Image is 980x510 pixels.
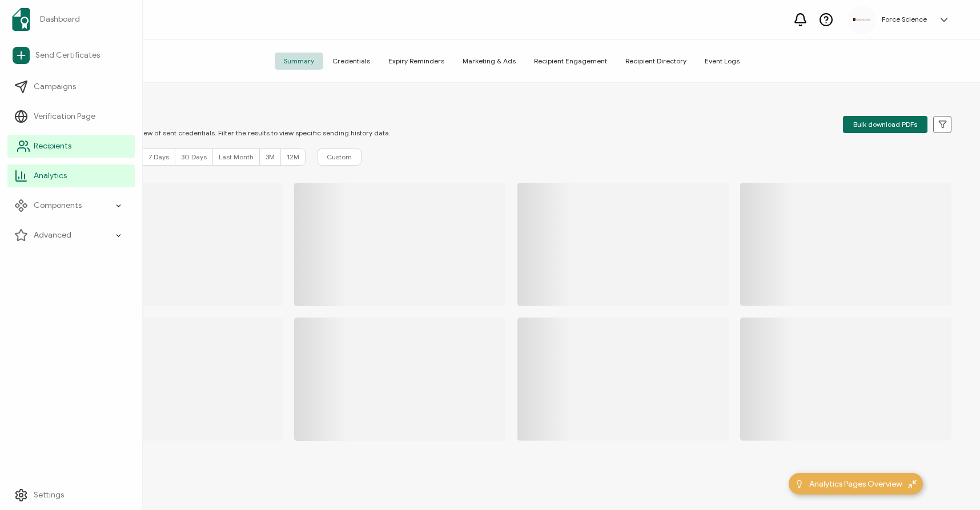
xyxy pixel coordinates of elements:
a: Dashboard [7,3,135,35]
a: Verification Page [7,105,135,128]
h5: Force Science [882,15,927,23]
span: Settings [34,489,64,501]
img: minimize-icon.svg [908,480,917,488]
span: 30 Days [181,152,207,161]
span: Recipient Directory [616,53,696,70]
span: Marketing & Ads [453,53,525,70]
button: Bulk download PDFs [843,116,927,133]
span: Verification Page [34,111,95,122]
img: sertifier-logomark-colored.svg [12,8,30,31]
span: 7 Days [148,152,169,161]
iframe: Chat Widget [923,455,980,510]
button: Custom [317,148,362,166]
a: Settings [7,484,135,507]
a: Send Certificates [7,42,135,69]
span: Analytics Pages Overview [809,478,902,490]
span: Event Logs [696,53,749,70]
span: Recipient Engagement [525,53,616,70]
span: Analytics [34,170,67,182]
span: Advanced [34,230,71,241]
span: 12M [287,152,299,161]
p: SUMMARY [71,111,391,123]
span: Credentials [323,53,379,70]
a: Campaigns [7,75,135,98]
p: You can view an overview of sent credentials. Filter the results to view specific sending history... [71,128,391,137]
span: Send Certificates [35,50,100,61]
span: 3M [266,152,275,161]
span: Recipients [34,140,71,152]
span: Dashboard [40,14,80,25]
span: Last Month [219,152,254,161]
span: Custom [327,152,352,162]
a: Analytics [7,164,135,187]
a: Recipients [7,135,135,158]
span: Campaigns [34,81,76,93]
span: Components [34,200,82,211]
img: d96c2383-09d7-413e-afb5-8f6c84c8c5d6.png [853,18,870,21]
span: Expiry Reminders [379,53,453,70]
span: Bulk download PDFs [853,121,917,128]
span: Summary [275,53,323,70]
